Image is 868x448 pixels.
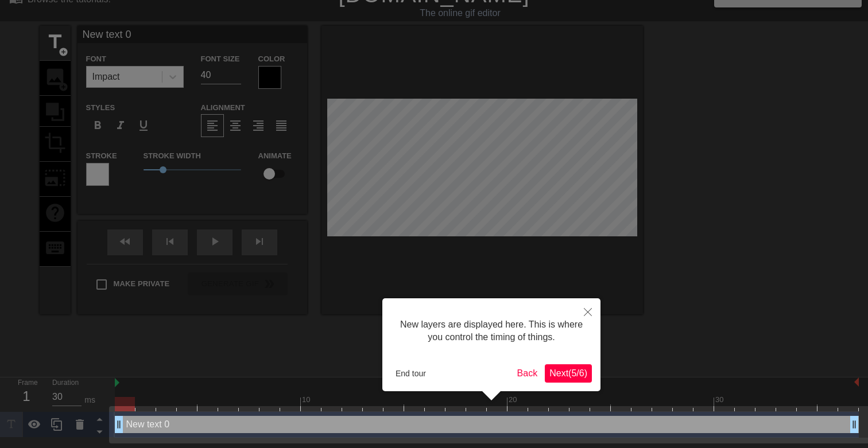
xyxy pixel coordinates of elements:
button: Close [575,298,600,325]
button: Back [513,364,542,383]
span: Next ( 5 / 6 ) [549,368,587,378]
button: End tour [391,365,431,382]
button: Next [545,364,592,383]
div: New layers are displayed here. This is where you control the timing of things. [391,307,592,356]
